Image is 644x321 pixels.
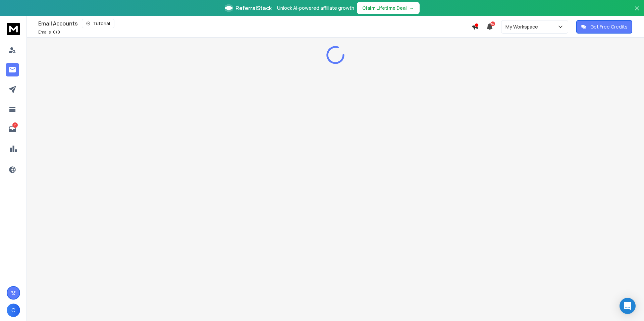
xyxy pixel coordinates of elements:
[410,5,414,11] span: →
[38,30,60,35] p: Emails :
[633,4,641,20] button: Close banner
[505,23,541,30] p: My Workspace
[490,21,495,26] span: 50
[38,19,472,28] div: Email Accounts
[357,2,420,14] button: Claim Lifetime Deal→
[53,29,60,35] span: 0 / 0
[620,298,636,314] div: Open Intercom Messenger
[82,19,114,28] button: Tutorial
[277,5,354,11] p: Unlock AI-powered affiliate growth
[6,122,19,136] a: 10
[235,4,272,12] span: ReferralStack
[7,304,20,317] button: C
[576,20,632,34] button: Get Free Credits
[590,23,628,30] p: Get Free Credits
[12,122,18,128] p: 10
